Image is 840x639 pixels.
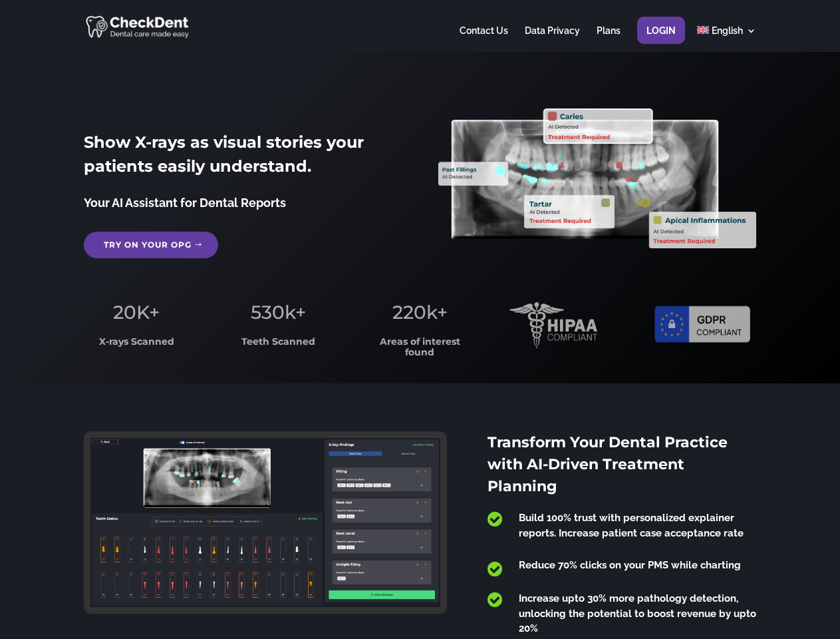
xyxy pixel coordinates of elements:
[84,232,218,258] a: Try on your OPG
[368,337,473,364] h3: Areas of interest found
[597,26,621,52] a: Plans
[86,13,190,39] img: CheckDent AI
[488,511,502,528] span: 
[488,591,502,608] span: 
[712,25,743,36] span: English
[697,26,756,52] a: English
[646,26,676,52] a: Login
[84,130,401,185] h2: Show X-rays as visual stories your patients easily understand.
[525,26,580,52] a: Data Privacy
[519,512,744,539] span: Build 100% trust with personalized explainer reports. Increase patient case acceptance rate
[84,196,286,210] span: Your AI Assistant for Dental Reports
[392,301,448,323] span: 220k+
[519,592,756,634] span: Increase upto 30% more pathology detection, unlocking the potential to boost revenue by upto 20%
[438,108,756,248] img: X_Ray_annotated
[113,301,160,323] span: 20K+
[488,560,502,578] span: 
[488,433,728,495] span: Transform Your Dental Practice with AI-Driven Treatment Planning
[519,559,741,571] span: Reduce 70% clicks on your PMS while charting
[460,26,508,52] a: Contact Us
[251,301,306,323] span: 530k+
